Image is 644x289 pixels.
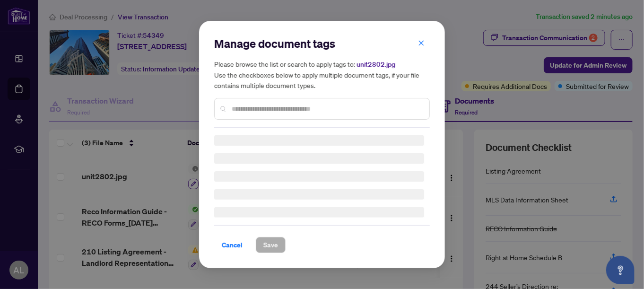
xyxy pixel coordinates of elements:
[222,237,243,253] span: Cancel
[606,256,635,284] button: Open asap
[214,59,430,90] h5: Please browse the list or search to apply tags to: Use the checkboxes below to apply multiple doc...
[256,237,286,253] button: Save
[214,237,250,253] button: Cancel
[214,36,430,51] h2: Manage document tags
[357,60,395,69] span: unit2802.jpg
[418,40,425,46] span: close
